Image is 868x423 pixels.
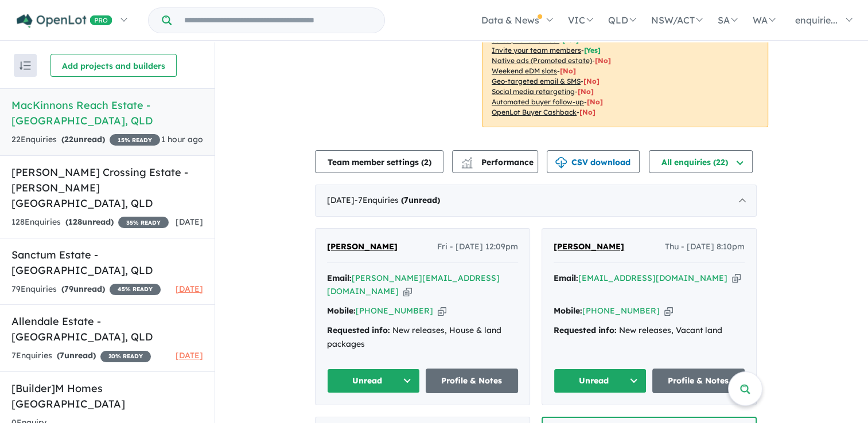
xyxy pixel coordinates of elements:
[118,217,169,228] span: 35 % READY
[315,185,757,217] div: [DATE]
[795,14,838,26] span: enquirie...
[110,284,161,295] span: 45 % READY
[60,350,64,361] span: 7
[582,305,660,316] a: [PHONE_NUMBER]
[587,97,603,106] span: [No]
[492,97,584,106] u: Automated buyer follow-up
[20,61,31,70] img: sort.svg
[11,97,203,128] h5: MacKinnons Reach Estate - [GEOGRAPHIC_DATA] , QLD
[665,240,745,254] span: Thu - [DATE] 8:10pm
[11,283,161,296] div: 79 Enquir ies
[554,325,617,335] strong: Requested info:
[492,108,577,116] u: OpenLot Buyer Cashback
[11,133,160,147] div: 22 Enquir ies
[492,46,581,54] u: Invite your team members
[11,349,151,363] div: 7 Enquir ies
[403,285,412,297] button: Copy
[664,305,673,317] button: Copy
[327,273,500,297] a: [PERSON_NAME][EMAIL_ADDRESS][DOMAIN_NAME]
[463,157,534,167] span: Performance
[64,284,73,294] span: 79
[554,273,578,283] strong: Email:
[492,77,581,85] u: Geo-targeted email & SMS
[11,164,203,211] h5: [PERSON_NAME] Crossing Estate - [PERSON_NAME][GEOGRAPHIC_DATA] , QLD
[65,217,114,227] strong: ( unread)
[461,160,473,168] img: bar-chart.svg
[11,314,203,344] h5: Allendale Estate - [GEOGRAPHIC_DATA] , QLD
[161,134,203,144] span: 1 hour ago
[68,217,82,227] span: 128
[554,240,624,254] a: [PERSON_NAME]
[426,369,519,393] a: Profile & Notes
[649,150,753,173] button: All enquiries (22)
[176,350,203,361] span: [DATE]
[437,240,518,254] span: Fri - [DATE] 12:09pm
[50,54,177,77] button: Add projects and builders
[176,217,203,227] span: [DATE]
[404,195,408,205] span: 7
[110,134,160,146] span: 15 % READY
[327,305,356,316] strong: Mobile:
[174,8,382,33] input: Try estate name, suburb, builder or developer
[64,134,73,144] span: 22
[554,305,582,316] strong: Mobile:
[492,87,575,96] u: Social media retargeting
[61,134,105,144] strong: ( unread)
[560,66,576,75] span: [No]
[401,195,440,205] strong: ( unread)
[583,77,600,85] span: [No]
[554,241,624,252] span: [PERSON_NAME]
[327,325,390,335] strong: Requested info:
[584,46,601,54] span: [ Yes ]
[492,66,557,75] u: Weekend eDM slots
[554,369,647,393] button: Unread
[452,150,538,173] button: Performance
[732,272,741,284] button: Copy
[547,150,640,173] button: CSV download
[327,273,352,283] strong: Email:
[11,247,203,278] h5: Sanctum Estate - [GEOGRAPHIC_DATA] , QLD
[11,216,169,229] div: 128 Enquir ies
[356,305,433,316] a: [PHONE_NUMBER]
[554,324,745,338] div: New releases, Vacant land
[327,241,398,252] span: [PERSON_NAME]
[355,195,440,205] span: - 7 Enquir ies
[424,157,429,167] span: 2
[100,351,151,362] span: 20 % READY
[315,150,443,173] button: Team member settings (2)
[438,305,446,317] button: Copy
[578,273,727,283] a: [EMAIL_ADDRESS][DOMAIN_NAME]
[555,157,567,169] img: download icon
[61,284,105,294] strong: ( unread)
[462,157,472,163] img: line-chart.svg
[327,369,420,393] button: Unread
[595,56,611,65] span: [No]
[11,381,203,412] h5: [Builder] M Homes [GEOGRAPHIC_DATA]
[176,284,203,294] span: [DATE]
[327,324,518,351] div: New releases, House & land packages
[578,87,594,96] span: [No]
[327,240,398,254] a: [PERSON_NAME]
[652,369,745,393] a: Profile & Notes
[17,14,112,28] img: Openlot PRO Logo White
[492,56,592,65] u: Native ads (Promoted estate)
[579,108,595,116] span: [No]
[57,350,96,361] strong: ( unread)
